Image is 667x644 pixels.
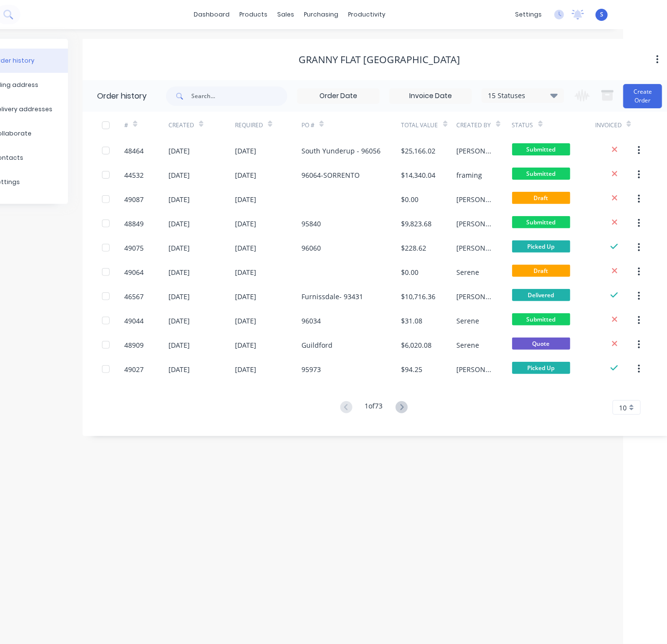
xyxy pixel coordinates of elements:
div: 96064-SORRENTO [301,170,360,180]
input: Search... [191,86,287,106]
div: $10,716.36 [401,291,436,302]
span: Draft [512,265,570,277]
div: 95840 [301,219,321,229]
div: 49027 [124,364,144,374]
div: 95973 [301,364,321,374]
span: Delivered [512,289,570,301]
a: dashboard [189,7,235,22]
div: 49075 [124,243,144,253]
div: 96060 [301,243,321,253]
div: 48909 [124,340,144,350]
div: PO # [301,121,315,130]
div: Created [168,112,235,138]
span: Submitted [512,143,570,155]
div: products [235,7,273,22]
div: $31.08 [401,316,423,326]
div: Total Value [401,121,438,130]
div: 46567 [124,291,144,302]
div: 15 Statuses [482,90,564,101]
div: 48464 [124,146,144,156]
div: 49087 [124,194,144,204]
span: Submitted [512,313,570,325]
div: Granny Flat [GEOGRAPHIC_DATA] [299,54,461,66]
div: [DATE] [168,194,190,204]
div: [DATE] [168,340,190,350]
div: [DATE] [235,219,256,229]
div: Guildford [301,340,333,350]
div: Required [235,121,263,130]
div: $0.00 [401,194,419,204]
span: Quote [512,338,570,350]
div: 48849 [124,219,144,229]
div: $14,340.04 [401,170,436,180]
div: [PERSON_NAME] [457,291,493,302]
div: PO # [301,112,401,138]
div: South Yunderup - 96056 [301,146,381,156]
div: [DATE] [235,170,256,180]
div: sales [273,7,300,22]
div: 96034 [301,316,321,326]
div: Invoiced [595,121,622,130]
div: Invoiced [595,112,639,138]
div: [DATE] [168,146,190,156]
input: Order Date [298,89,379,103]
div: [DATE] [168,219,190,229]
div: Furnissdale- 93431 [301,291,363,302]
span: Submitted [512,216,570,228]
div: Serene [457,316,480,326]
div: Created By [457,112,512,138]
div: 44532 [124,170,144,180]
div: [PERSON_NAME] [457,219,493,229]
div: [DATE] [235,267,256,277]
div: Required [235,112,301,138]
div: $9,823.68 [401,219,432,229]
div: $25,166.02 [401,146,436,156]
div: $94.25 [401,364,423,374]
div: Created [168,121,194,130]
div: 49044 [124,316,144,326]
div: [DATE] [235,146,256,156]
div: $228.62 [401,243,427,253]
div: settings [510,7,547,22]
div: [DATE] [168,316,190,326]
input: Invoice Date [390,89,471,103]
span: Draft [512,192,570,204]
div: [DATE] [235,243,256,253]
button: Create Order [623,84,662,108]
div: [DATE] [168,243,190,253]
div: Created By [457,121,491,130]
div: Serene [457,340,480,350]
div: [PERSON_NAME] [457,364,493,374]
div: Serene [457,267,480,277]
div: [DATE] [235,194,256,204]
div: [PERSON_NAME] [457,194,493,204]
div: [DATE] [235,364,256,374]
div: framing [457,170,483,180]
span: Picked Up [512,362,570,374]
span: 10 [619,403,627,413]
div: # [124,121,128,130]
div: [PERSON_NAME] [457,243,493,253]
div: [DATE] [168,267,190,277]
span: S [600,10,603,19]
div: [DATE] [168,291,190,302]
div: 1 of 73 [365,401,383,415]
div: [DATE] [168,170,190,180]
div: # [124,112,168,138]
div: purchasing [300,7,344,22]
div: Total Value [401,112,457,138]
div: Order history [97,90,147,102]
span: Picked Up [512,240,570,253]
div: [DATE] [235,316,256,326]
div: $0.00 [401,267,419,277]
div: [DATE] [168,364,190,374]
div: Status [512,121,534,130]
div: productivity [344,7,391,22]
div: [PERSON_NAME] [457,146,493,156]
span: Submitted [512,168,570,180]
div: [DATE] [235,291,256,302]
div: $6,020.08 [401,340,432,350]
div: 49064 [124,267,144,277]
div: Status [512,112,595,138]
div: [DATE] [235,340,256,350]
